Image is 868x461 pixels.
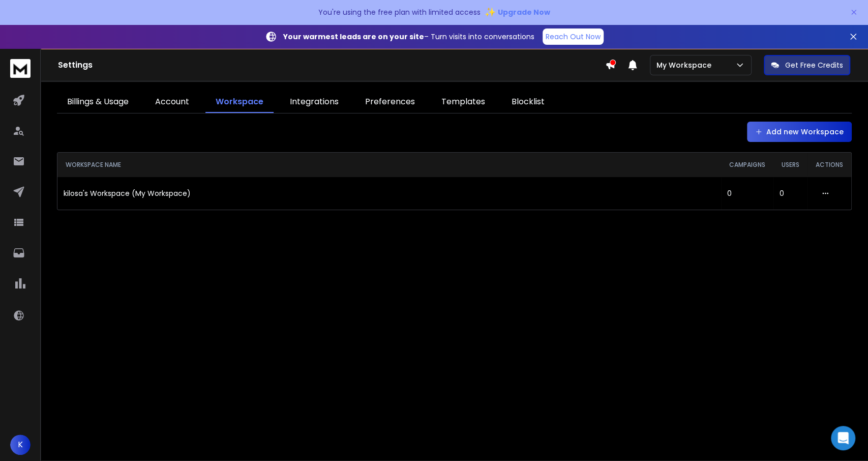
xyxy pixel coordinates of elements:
[57,177,721,210] td: kilosa's Workspace (My Workspace)
[831,426,855,450] div: Open Intercom Messenger
[656,60,715,70] p: My Workspace
[318,7,481,17] p: You're using the free plan with limited access
[431,92,495,113] a: Templates
[773,177,807,210] td: 0
[10,59,31,78] img: logo
[501,92,555,113] a: Blocklist
[485,2,550,22] button: ✨Upgrade Now
[283,32,424,42] strong: Your warmest leads are on your site
[747,122,852,142] button: Add new Workspace
[546,32,601,42] p: Reach Out Now
[280,92,349,113] a: Integrations
[205,92,274,113] a: Workspace
[543,28,604,45] a: Reach Out Now
[807,153,851,177] th: ACTIONS
[145,92,199,113] a: Account
[721,177,773,210] td: 0
[10,435,31,455] button: K
[721,153,773,177] th: CAMPAIGNS
[764,55,850,75] button: Get Free Credits
[57,92,139,113] a: Billings & Usage
[355,92,425,113] a: Preferences
[485,5,496,19] span: ✨
[785,60,843,70] p: Get Free Credits
[57,153,721,177] th: WORKSPACE NAME
[58,59,605,71] h1: Settings
[498,7,550,17] span: Upgrade Now
[283,32,534,42] p: – Turn visits into conversations
[773,153,807,177] th: USERS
